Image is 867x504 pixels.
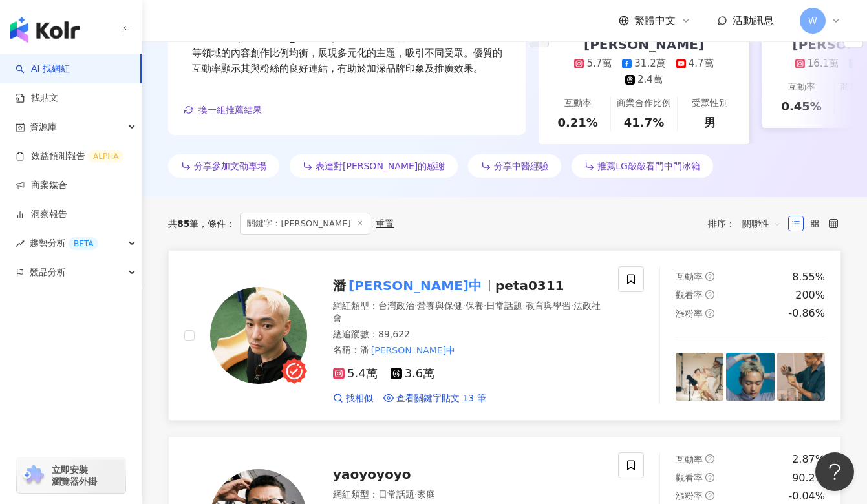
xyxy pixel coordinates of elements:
[21,465,46,486] img: chrome extension
[676,271,703,282] span: 互動率
[333,467,411,482] span: yaoyoyoyo
[52,464,97,487] span: 立即安裝 瀏覽器外掛
[333,343,457,357] span: 名稱 ：
[634,14,676,28] span: 繁體中文
[30,112,57,142] span: 資源庫
[781,98,821,114] div: 0.45%
[704,114,716,131] div: 男
[624,114,664,131] div: 41.7%
[30,229,98,258] span: 趨勢分析
[414,300,417,311] span: ·
[240,213,370,235] span: 關鍵字：[PERSON_NAME]
[333,488,603,501] div: 網紅類型 ：
[30,258,66,287] span: 競品分析
[689,57,714,70] div: 4.7萬
[676,472,703,483] span: 觀看率
[522,300,525,311] span: ·
[708,213,788,234] div: 排序：
[557,114,597,131] div: 0.21%
[69,237,98,250] div: BETA
[184,100,262,120] button: 換一組推薦結果
[788,306,825,320] div: -0.86%
[378,489,414,499] span: 日常話題
[637,73,663,87] div: 2.4萬
[369,343,457,357] mark: [PERSON_NAME]中
[777,353,825,401] img: post-image
[705,272,714,281] span: question-circle
[391,367,435,381] span: 3.6萬
[360,344,369,355] span: 潘
[333,367,378,381] span: 5.4萬
[16,179,67,192] a: 商案媒合
[571,300,573,311] span: ·
[676,353,723,401] img: post-image
[486,300,522,311] span: 日常話題
[808,57,839,70] div: 16.1萬
[526,300,571,311] span: 教育與學習
[194,161,266,171] span: 分享參加文劭專場
[16,150,123,163] a: 效益預測報告ALPHA
[396,392,486,405] span: 查看關鍵字貼文 13 筆
[417,300,462,311] span: 營養與保健
[184,30,510,76] div: •
[495,278,564,293] span: peta0311
[333,278,346,293] span: 潘
[168,218,198,229] div: 共 筆
[16,239,25,248] span: rise
[17,458,125,493] a: chrome extension立即安裝 瀏覽器外掛
[10,17,80,43] img: logo
[192,32,340,43] a: 海苔葛格（[PERSON_NAME]）
[346,392,373,405] span: 找相似
[333,392,373,405] a: 找相似
[788,81,815,94] div: 互動率
[198,105,262,115] span: 換一組推薦結果
[484,300,486,311] span: ·
[494,161,548,171] span: 分享中醫經驗
[676,289,703,300] span: 觀看率
[376,218,394,229] div: 重置
[692,97,728,110] div: 受眾性別
[192,30,510,76] span: 此網紅在教育與學習、旅遊及親子旅遊等領域的內容創作比例均衡，展現多元化的主題，吸引不同受眾。優質的互動率顯示其與粉絲的良好連結，有助於加深品牌印象及推廣效果。
[466,300,484,311] span: 保養
[16,208,67,221] a: 洞察報告
[726,353,774,401] img: post-image
[634,57,665,70] div: 31.2萬
[676,454,703,465] span: 互動率
[705,290,714,299] span: question-circle
[378,300,414,311] span: 台灣政治
[16,63,70,76] a: searchAI 找網紅
[333,328,603,341] div: 總追蹤數 ： 89,622
[733,14,774,26] span: 活動訊息
[414,489,417,499] span: ·
[705,309,714,318] span: question-circle
[705,454,714,463] span: question-circle
[341,32,345,43] span: :
[676,308,703,319] span: 漲粉率
[795,288,825,302] div: 200%
[808,14,817,28] span: W
[788,489,825,503] div: -0.04%
[571,36,717,54] div: [PERSON_NAME]
[383,392,486,405] a: 查看關鍵字貼文 13 筆
[705,473,714,482] span: question-circle
[346,275,484,296] mark: [PERSON_NAME]中
[16,92,58,105] a: 找貼文
[417,489,435,499] span: 家庭
[564,97,592,110] div: 互動率
[168,250,841,421] a: KOL Avatar潘[PERSON_NAME]中peta0311網紅類型：台灣政治·營養與保健·保養·日常話題·教育與學習·法政社會總追蹤數：89,622名稱：潘[PERSON_NAME]中5...
[597,161,700,171] span: 推薦LG敲敲看門中門冰箱
[586,57,612,70] div: 5.7萬
[792,471,825,485] div: 90.2%
[462,300,465,311] span: ·
[210,287,307,384] img: KOL Avatar
[792,452,825,467] div: 2.87%
[333,300,603,325] div: 網紅類型 ：
[198,218,235,229] span: 條件 ：
[617,97,671,110] div: 商業合作比例
[177,218,189,229] span: 85
[815,452,854,491] iframe: Help Scout Beacon - Open
[676,490,703,501] span: 漲粉率
[705,491,714,500] span: question-circle
[316,161,445,171] span: 表達對[PERSON_NAME]的感謝
[742,213,781,234] span: 關聯性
